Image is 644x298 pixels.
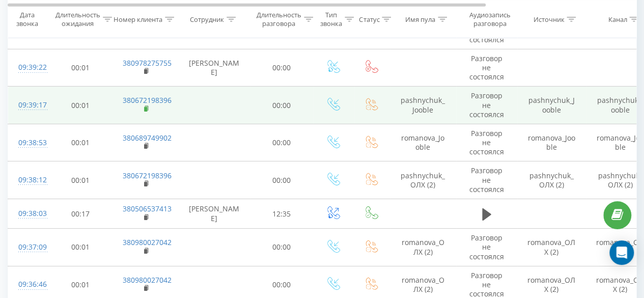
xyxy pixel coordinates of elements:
[49,87,113,124] td: 00:01
[390,124,456,161] td: romanova_Jooble
[250,87,314,124] td: 00:00
[250,49,314,87] td: 00:00
[190,15,224,23] div: Сотрудник
[123,275,172,285] a: 380980027042
[250,199,314,229] td: 12:35
[469,91,504,119] span: Разговор не состоялся
[517,87,586,124] td: pashnychuk_Jooble
[123,204,172,213] a: 380506537413
[469,166,504,194] span: Разговор не состоялся
[608,15,627,23] div: Канал
[49,161,113,199] td: 00:01
[390,161,456,199] td: pashnychuk_ОЛХ (2)
[18,58,39,77] div: 09:39:22
[320,11,342,28] div: Тип звонка
[359,15,379,23] div: Статус
[18,170,39,190] div: 09:38:12
[18,95,39,115] div: 09:39:17
[179,199,250,229] td: [PERSON_NAME]
[405,15,435,23] div: Имя пула
[18,237,39,257] div: 09:37:09
[55,11,100,28] div: Длительность ожидания
[49,124,113,161] td: 00:01
[250,124,314,161] td: 00:00
[257,11,301,28] div: Длительность разговора
[517,161,586,199] td: pashnychuk_ОЛХ (2)
[49,229,113,266] td: 00:01
[123,58,172,68] a: 380978275755
[390,229,456,266] td: romanova_ОЛХ (2)
[179,49,250,87] td: [PERSON_NAME]
[390,87,456,124] td: pashnychuk_Jooble
[517,229,586,266] td: romanova_ОЛХ (2)
[517,124,586,161] td: romanova_Jooble
[18,275,39,294] div: 09:36:46
[469,128,504,156] span: Разговор не состоялся
[8,11,46,28] div: Дата звонка
[123,95,172,105] a: 380672198396
[49,199,113,229] td: 00:17
[250,161,314,199] td: 00:00
[123,171,172,180] a: 380672198396
[465,11,514,28] div: Аудиозапись разговора
[123,237,172,247] a: 380980027042
[469,53,504,82] span: Разговор не состоялся
[18,133,39,153] div: 09:38:53
[533,15,564,23] div: Источник
[49,49,113,87] td: 00:01
[114,15,162,23] div: Номер клиента
[123,133,172,143] a: 380689749902
[609,240,634,265] div: Open Intercom Messenger
[250,229,314,266] td: 00:00
[469,16,504,44] span: Разговор не состоялся
[18,204,39,224] div: 09:38:03
[469,233,504,261] span: Разговор не состоялся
